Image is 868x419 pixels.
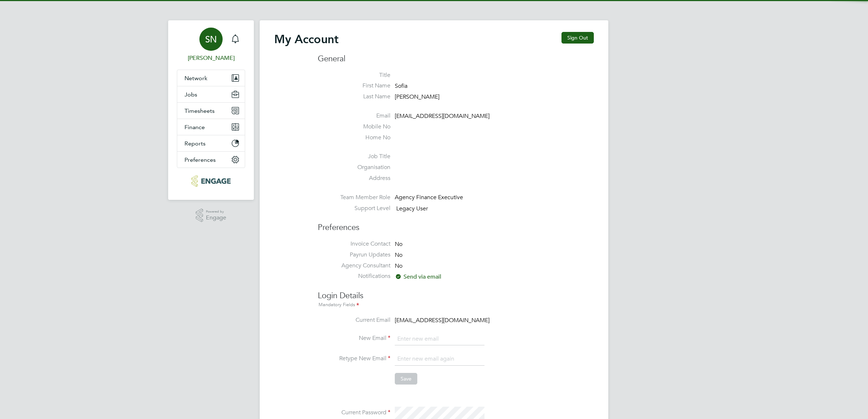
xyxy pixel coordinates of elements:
button: Save [395,373,417,385]
a: Powered byEngage [196,209,227,222]
span: Send via email [395,273,441,280]
img: konnectrecruit-logo-retina.png [191,175,230,187]
label: Current Password [318,409,390,416]
span: Sofia Naylor [177,54,245,62]
label: Mobile No [318,123,390,131]
span: Preferences [184,156,216,163]
a: Go to home page [177,175,245,187]
span: No [395,241,402,248]
input: Enter new email again [395,353,484,366]
span: Powered by [206,209,226,215]
button: Timesheets [177,103,245,119]
span: Finance [184,124,205,131]
label: Agency Consultant [318,262,390,270]
label: Title [318,71,390,79]
h3: General [318,54,594,64]
label: Notifications [318,272,390,280]
h3: Login Details [318,283,594,309]
button: Reports [177,135,245,151]
label: Last Name [318,93,390,100]
span: Legacy User [396,205,428,212]
button: Jobs [177,86,245,102]
h3: Preferences [318,215,594,233]
label: Home No [318,134,390,141]
button: Network [177,70,245,86]
span: No [395,262,402,270]
input: Enter new email [395,333,484,346]
button: Preferences [177,152,245,168]
button: Sign Out [561,32,594,44]
label: Support Level [318,205,390,212]
span: Timesheets [184,107,215,114]
label: Address [318,174,390,182]
button: Finance [177,119,245,135]
label: Payrun Updates [318,251,390,259]
span: SN [205,34,217,44]
nav: Main navigation [168,20,254,200]
div: Mandatory Fields [318,301,594,309]
label: Current Email [318,316,390,324]
span: [EMAIL_ADDRESS][DOMAIN_NAME] [395,112,490,120]
label: New Email [318,334,390,342]
label: Organisation [318,164,390,171]
h2: My Account [274,32,338,46]
span: [EMAIL_ADDRESS][DOMAIN_NAME] [395,317,490,324]
span: Sofia [395,83,407,90]
label: Invoice Contact [318,240,390,248]
span: Network [184,75,207,82]
span: Engage [206,215,226,221]
label: First Name [318,82,390,90]
label: Team Member Role [318,194,390,201]
div: Agency Finance Executive [395,194,464,201]
label: Retype New Email [318,355,390,362]
span: Reports [184,140,206,147]
span: Jobs [184,91,197,98]
label: Job Title [318,153,390,160]
span: No [395,251,402,259]
a: SN[PERSON_NAME] [177,28,245,62]
label: Email [318,112,390,120]
span: [PERSON_NAME] [395,93,439,100]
